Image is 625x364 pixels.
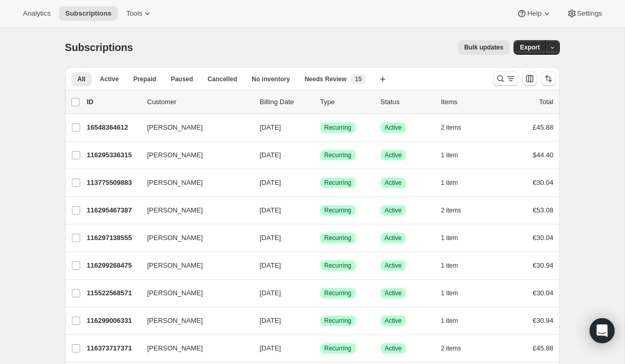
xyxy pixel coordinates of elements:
[141,147,245,164] button: [PERSON_NAME]
[324,317,352,325] span: Recurring
[355,75,361,83] span: 15
[65,42,133,53] span: Subscriptions
[260,206,281,214] span: [DATE]
[533,234,554,242] span: €30.04
[533,317,554,324] span: €30.94
[87,288,139,298] p: 115522568571
[441,179,458,187] span: 1 item
[441,261,458,270] span: 1 item
[126,9,142,18] span: Tools
[141,119,245,136] button: [PERSON_NAME]
[527,9,541,18] span: Help
[385,179,402,187] span: Active
[147,178,203,188] span: [PERSON_NAME]
[147,233,203,243] span: [PERSON_NAME]
[464,43,503,52] span: Bulk updates
[87,203,554,218] div: 116295467387[PERSON_NAME][DATE]SuccessRecurringSuccessActive2 items€53.08
[458,40,509,55] button: Bulk updates
[87,175,554,190] div: 113775509883[PERSON_NAME][DATE]SuccessRecurringSuccessActive1 item€30.04
[374,72,391,86] button: Create new view
[260,344,281,352] span: [DATE]
[59,6,118,21] button: Subscriptions
[141,257,245,274] button: [PERSON_NAME]
[441,151,458,159] span: 1 item
[87,150,139,160] p: 116295336315
[87,260,139,271] p: 116299268475
[260,289,281,297] span: [DATE]
[141,312,245,329] button: [PERSON_NAME]
[493,71,518,86] button: Search and filter results
[441,286,470,300] button: 1 item
[441,258,470,273] button: 1 item
[520,43,540,52] span: Export
[324,206,352,215] span: Recurring
[533,289,554,297] span: €30.04
[100,75,119,83] span: Active
[87,258,554,273] div: 116299268475[PERSON_NAME][DATE]SuccessRecurringSuccessActive1 item€30.94
[147,343,203,354] span: [PERSON_NAME]
[441,289,458,297] span: 1 item
[441,234,458,242] span: 1 item
[147,205,203,216] span: [PERSON_NAME]
[324,179,352,187] span: Recurring
[141,174,245,191] button: [PERSON_NAME]
[87,120,554,135] div: 16548364612[PERSON_NAME][DATE]SuccessRecurringSuccessActive2 items£45.88
[87,313,554,328] div: 116299006331[PERSON_NAME][DATE]SuccessRecurringSuccessActive1 item€30.94
[441,344,461,353] span: 2 items
[385,317,402,325] span: Active
[260,151,281,159] span: [DATE]
[87,122,139,133] p: 16548364612
[385,261,402,270] span: Active
[147,122,203,133] span: [PERSON_NAME]
[87,97,554,107] div: IDCustomerBilling DateTypeStatusItemsTotal
[65,9,111,18] span: Subscriptions
[305,75,347,83] span: Needs Review
[541,71,556,86] button: Sort the results
[533,179,554,186] span: €30.04
[441,317,458,325] span: 1 item
[514,40,546,55] button: Export
[141,202,245,219] button: [PERSON_NAME]
[260,317,281,324] span: [DATE]
[522,71,537,86] button: Customize table column order and visibility
[381,97,433,107] p: Status
[260,179,281,186] span: [DATE]
[510,6,558,21] button: Help
[260,97,312,107] p: Billing Date
[147,97,252,107] p: Customer
[252,75,290,83] span: No inventory
[87,341,554,356] div: 116373717371[PERSON_NAME][DATE]SuccessRecurringSuccessActive2 items£45.88
[590,318,615,343] div: Open Intercom Messenger
[533,151,554,159] span: $44.40
[147,260,203,271] span: [PERSON_NAME]
[324,234,352,242] span: Recurring
[441,231,470,245] button: 1 item
[533,206,554,214] span: €53.08
[577,9,602,18] span: Settings
[441,148,470,162] button: 1 item
[385,234,402,242] span: Active
[141,285,245,302] button: [PERSON_NAME]
[441,120,473,135] button: 2 items
[87,316,139,326] p: 116299006331
[385,151,402,159] span: Active
[87,233,139,243] p: 116297138555
[441,123,461,132] span: 2 items
[120,6,159,21] button: Tools
[385,123,402,132] span: Active
[324,123,352,132] span: Recurring
[533,261,554,269] span: €30.94
[147,316,203,326] span: [PERSON_NAME]
[441,203,473,218] button: 2 items
[441,313,470,328] button: 1 item
[560,6,608,21] button: Settings
[87,231,554,245] div: 116297138555[PERSON_NAME][DATE]SuccessRecurringSuccessActive1 item€30.04
[141,340,245,357] button: [PERSON_NAME]
[141,230,245,246] button: [PERSON_NAME]
[324,261,352,270] span: Recurring
[324,151,352,159] span: Recurring
[441,97,493,107] div: Items
[385,289,402,297] span: Active
[17,6,57,21] button: Analytics
[87,97,139,107] p: ID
